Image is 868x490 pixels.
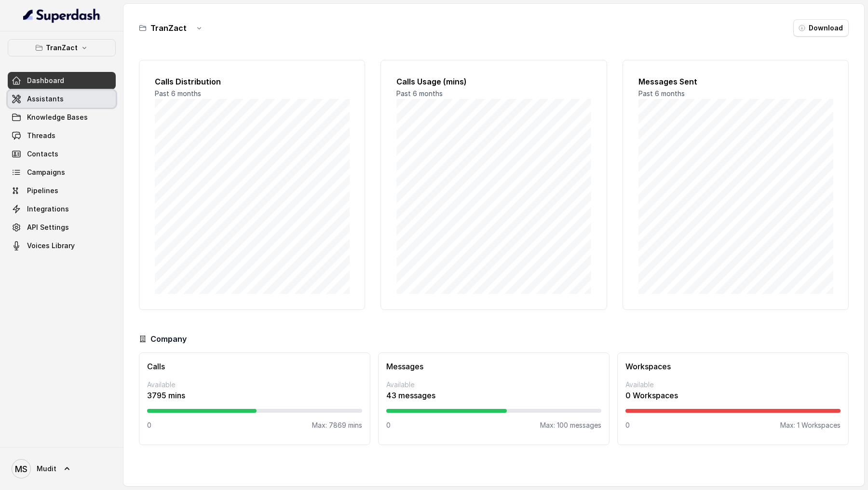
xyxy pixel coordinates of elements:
p: 0 [147,420,151,430]
a: Voices Library [8,237,116,254]
h3: Messages [386,361,601,372]
h3: Calls [147,361,362,372]
a: Contacts [8,145,116,163]
p: Max: 7869 mins [312,420,362,430]
span: Voices Library [27,241,75,251]
a: API Settings [8,219,116,236]
p: Max: 1 Workspaces [780,420,841,430]
span: Past 6 months [638,89,685,98]
p: TranZact [46,42,78,54]
p: Available [386,380,601,390]
h3: Company [150,333,187,345]
span: Past 6 months [396,89,443,98]
span: Integrations [27,204,69,214]
img: light.svg [23,8,101,23]
span: Mudit [37,464,56,474]
a: Assistants [8,90,116,108]
span: Threads [27,131,55,140]
h3: Workspaces [625,361,841,372]
a: Campaigns [8,164,116,181]
p: 3795 mins [147,390,362,401]
span: Assistants [27,94,64,104]
a: Knowledge Bases [8,109,116,126]
a: Integrations [8,200,116,218]
a: Pipelines [8,182,116,199]
button: Download [793,19,849,37]
h2: Calls Distribution [155,76,349,87]
p: 0 Workspaces [625,390,841,401]
a: Dashboard [8,72,116,89]
text: MS [15,464,27,474]
h2: Messages Sent [638,76,833,87]
h2: Calls Usage (mins) [396,76,591,87]
a: Threads [8,127,116,144]
span: Contacts [27,149,58,159]
span: Knowledge Bases [27,112,88,122]
span: Campaigns [27,168,65,177]
a: Mudit [8,455,116,482]
button: TranZact [8,39,116,56]
span: API Settings [27,223,69,232]
p: Max: 100 messages [540,420,601,430]
span: Dashboard [27,76,64,85]
span: Pipelines [27,186,58,196]
p: 0 [386,420,391,430]
h3: TranZact [150,22,187,34]
p: 0 [625,420,630,430]
p: Available [147,380,362,390]
span: Past 6 months [155,89,201,98]
p: Available [625,380,841,390]
p: 43 messages [386,390,601,401]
